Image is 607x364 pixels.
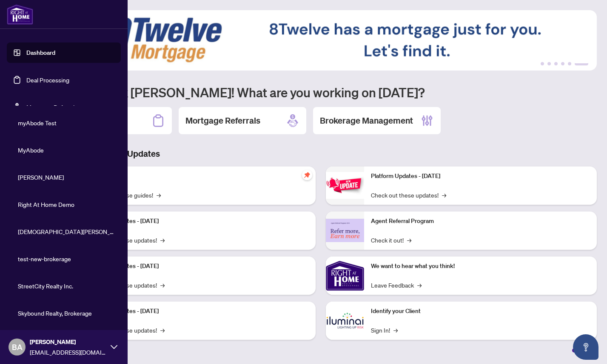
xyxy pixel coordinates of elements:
[89,307,309,316] p: Platform Updates - [DATE]
[18,308,115,318] span: Skybound Realty, Brokerage
[326,219,364,242] img: Agent Referral Program
[26,103,77,111] a: Mortgage Referrals
[18,145,115,155] span: MyAbode
[371,235,411,245] a: Check it out!→
[160,235,165,245] span: →
[417,280,422,290] span: →
[554,62,558,65] button: 3
[160,325,165,335] span: →
[575,62,588,65] button: 6
[547,62,551,65] button: 2
[89,262,309,271] p: Platform Updates - [DATE]
[157,190,161,200] span: →
[442,190,446,200] span: →
[12,341,23,353] span: BA
[326,302,364,340] img: Identify your Client
[30,347,106,357] span: [EMAIL_ADDRESS][DOMAIN_NAME]
[89,172,309,181] p: Self-Help
[320,115,413,127] h2: Brokerage Management
[393,325,398,335] span: →
[326,257,364,295] img: We want to hear what you think!
[18,200,115,209] span: Right At Home Demo
[371,172,590,181] p: Platform Updates - [DATE]
[561,62,564,65] button: 4
[573,334,598,360] button: Open asap
[30,337,106,347] span: [PERSON_NAME]
[18,172,115,182] span: [PERSON_NAME]
[44,148,597,160] h3: Brokerage & Industry Updates
[541,62,544,65] button: 1
[326,172,364,199] img: Platform Updates - June 23, 2025
[18,254,115,263] span: test-new-brokerage
[185,115,260,127] h2: Mortgage Referrals
[89,217,309,226] p: Platform Updates - [DATE]
[26,76,69,84] a: Deal Processing
[371,190,446,200] a: Check out these updates!→
[160,280,165,290] span: →
[18,118,115,127] span: myAbode Test
[26,49,55,56] a: Dashboard
[371,325,398,335] a: Sign In!→
[302,170,312,180] span: pushpin
[371,307,590,316] p: Identify your Client
[7,4,33,25] img: logo
[371,217,590,226] p: Agent Referral Program
[371,280,422,290] a: Leave Feedback→
[18,281,115,291] span: StreetCity Realty Inc.
[18,227,115,236] span: [DEMOGRAPHIC_DATA][PERSON_NAME] Realty
[44,10,597,71] img: Slide 5
[407,235,411,245] span: →
[44,84,597,100] h1: Welcome back [PERSON_NAME]! What are you working on [DATE]?
[371,262,590,271] p: We want to hear what you think!
[568,62,571,65] button: 5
